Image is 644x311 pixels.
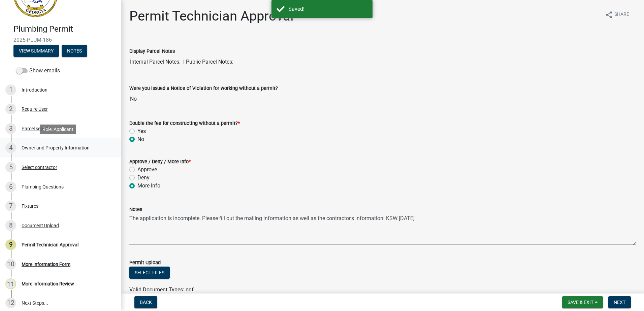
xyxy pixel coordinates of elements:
button: Notes [62,45,87,57]
div: 10 [5,259,16,270]
button: Back [134,296,157,308]
button: Save & Exit [562,296,603,308]
h1: Permit Technician Approval [129,8,294,24]
div: 12 [5,298,16,308]
span: Share [614,11,629,19]
label: Were you issued a Notice of Violation for working without a permit? [129,86,278,91]
div: Owner and Property Information [22,145,90,150]
wm-modal-confirm: Summary [13,48,59,54]
span: Back [140,300,152,305]
label: Permit Upload [129,261,161,265]
div: Saved! [288,5,367,13]
div: Role: Applicant [40,125,76,134]
span: Next [614,300,625,305]
div: Permit Technician Approval [22,242,78,247]
h4: Plumbing Permit [13,24,116,34]
div: Plumbing Questions [22,184,64,189]
div: 1 [5,84,16,95]
span: 2025-PLUM-186 [13,37,108,43]
button: Select files [129,267,170,279]
label: Approve / Deny / More Info [129,160,191,164]
span: Save & Exit [568,300,593,305]
div: Introduction [22,88,47,92]
label: Show emails [16,67,60,75]
div: 2 [5,104,16,114]
wm-modal-confirm: Notes [62,48,87,54]
div: 5 [5,162,16,173]
div: More Information Form [22,262,70,267]
label: Double the fee for constructing without a permit? [129,121,240,126]
div: 11 [5,278,16,289]
div: 7 [5,201,16,211]
div: Parcel search [22,126,50,131]
label: Display Parcel Notes [129,49,175,54]
button: View Summary [13,45,59,57]
label: No [137,135,144,143]
div: 6 [5,181,16,192]
label: More Info [137,182,160,190]
div: 8 [5,220,16,231]
span: Valid Document Types: pdf [129,286,194,293]
div: 3 [5,123,16,134]
label: Approve [137,166,157,174]
label: Yes [137,127,146,135]
label: Notes [129,207,142,212]
div: Require User [22,107,48,111]
i: share [605,11,613,19]
button: shareShare [600,8,635,21]
div: 9 [5,239,16,250]
div: Document Upload [22,223,59,228]
div: Fixtures [22,204,38,208]
div: More Information Review [22,281,74,286]
div: Select contractor [22,165,57,170]
label: Deny [137,174,150,182]
div: 4 [5,142,16,153]
button: Next [608,296,631,308]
